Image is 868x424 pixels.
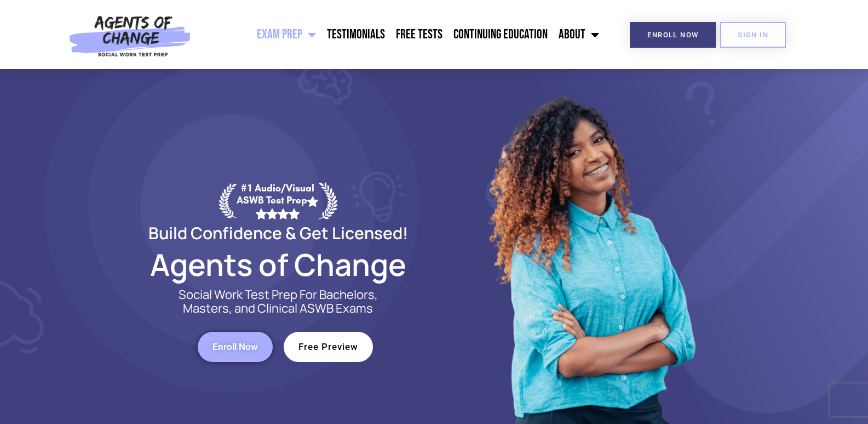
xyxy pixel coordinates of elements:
span: Enroll Now [647,31,698,38]
p: Social Work Test Prep For Bachelors, Masters, and Clinical ASWB Exams [166,288,390,315]
a: About [553,21,605,48]
a: Exam Prep [251,21,321,48]
span: SIGN IN [738,31,768,38]
a: Enroll Now [198,332,273,362]
a: SIGN IN [720,22,786,48]
span: Free Preview [298,342,358,352]
a: Continuing Education [448,21,553,48]
a: Free Preview [284,332,373,362]
a: Free Tests [390,21,448,48]
h2: Agents of Change [122,252,434,277]
a: Testimonials [321,21,390,48]
a: Enroll Now [630,22,716,48]
div: #1 Audio/Visual ASWB Test Prep [237,182,319,219]
span: Enroll Now [212,342,258,352]
h2: Build Confidence & Get Licensed! [122,225,434,241]
nav: Menu [197,21,605,48]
